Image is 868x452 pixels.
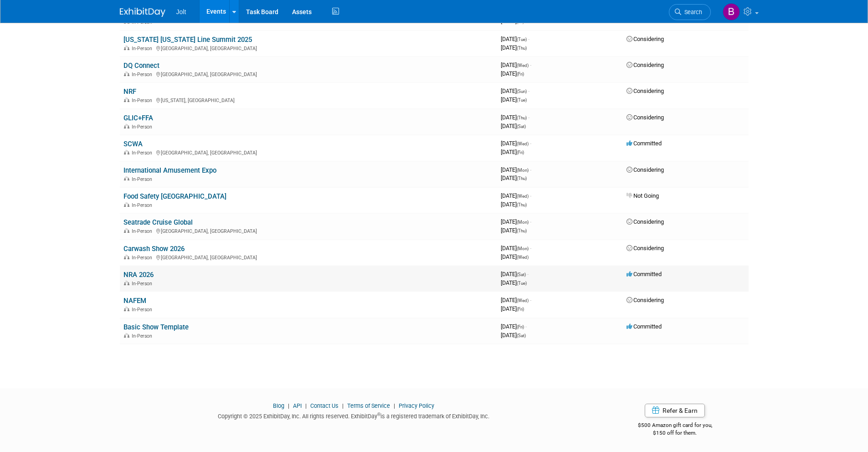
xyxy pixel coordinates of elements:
div: [GEOGRAPHIC_DATA], [GEOGRAPHIC_DATA] [123,227,493,234]
span: Considering [627,114,664,121]
span: [DATE] [501,192,531,199]
a: API [293,402,302,409]
span: (Thu) [517,228,527,233]
span: | [340,402,346,409]
a: NAFEM [123,297,146,305]
sup: ® [377,412,380,417]
span: - [530,140,531,147]
span: [DATE] [501,245,531,252]
span: (Mon) [517,168,529,173]
a: Contact Us [310,402,339,409]
span: [DATE] [501,271,529,277]
span: [DATE] [501,36,529,42]
span: (Mon) [517,220,529,225]
a: Carwash Show 2026 [123,245,185,253]
span: [DATE] [501,62,531,68]
span: Committed [627,323,662,330]
span: In-Person [132,176,155,182]
div: $500 Amazon gift card for you, [601,416,749,437]
span: [DATE] [501,279,527,286]
span: In-Person [132,46,155,51]
span: - [527,271,529,277]
img: In-Person Event [124,150,129,154]
a: Terms of Service [347,402,390,409]
img: In-Person Event [124,281,129,285]
span: (Tue) [517,281,527,286]
span: Considering [627,218,664,225]
span: [DATE] [501,201,527,208]
div: [US_STATE], [GEOGRAPHIC_DATA] [123,96,493,103]
span: Considering [627,36,664,42]
span: [DATE] [501,227,527,234]
span: (Tue) [517,98,527,103]
span: [DATE] [501,87,529,94]
span: - [528,36,529,42]
span: (Wed) [517,298,529,303]
a: International Amusement Expo [123,166,216,175]
img: In-Person Event [124,98,129,102]
span: In-Person [132,307,155,313]
span: [DATE] [501,175,527,181]
span: - [530,297,531,303]
span: (Sat) [517,333,526,338]
span: In-Person [132,333,155,339]
span: [DATE] [501,166,531,173]
span: - [530,192,531,199]
span: In-Person [132,150,155,156]
span: [DATE] [501,140,531,147]
a: SCWA [123,140,143,148]
span: [DATE] [501,96,527,103]
span: (Sun) [517,89,527,94]
img: In-Person Event [124,202,129,207]
div: Copyright © 2025 ExhibitDay, Inc. All rights reserved. ExhibitDay is a registered trademark of Ex... [120,410,588,421]
span: - [530,245,531,252]
a: GLIC+FFA [123,114,153,122]
span: Considering [627,297,664,303]
span: [DATE] [501,253,529,260]
span: Considering [627,166,664,173]
span: (Wed) [517,141,529,146]
span: In-Person [132,281,155,287]
img: In-Person Event [124,228,129,233]
img: In-Person Event [124,72,129,76]
a: Search [669,4,711,20]
span: Not Going [627,192,659,199]
a: Privacy Policy [399,402,434,409]
span: (Mon) [517,246,529,251]
span: [DATE] [501,44,527,51]
span: In-Person [132,228,155,234]
div: [GEOGRAPHIC_DATA], [GEOGRAPHIC_DATA] [123,44,493,51]
span: - [528,114,529,121]
span: (Thu) [517,46,527,51]
span: - [530,62,531,68]
span: Considering [627,87,664,94]
span: [DATE] [501,123,526,129]
span: [DATE] [501,332,526,339]
img: In-Person Event [124,124,129,128]
span: In-Person [132,72,155,77]
span: [DATE] [501,305,524,312]
div: $150 off for them. [601,429,749,437]
span: In-Person [132,202,155,208]
span: | [286,402,292,409]
span: Considering [627,62,664,68]
span: [DATE] [501,297,531,303]
div: [GEOGRAPHIC_DATA], [GEOGRAPHIC_DATA] [123,253,493,261]
img: In-Person Event [124,333,129,338]
div: [GEOGRAPHIC_DATA], [GEOGRAPHIC_DATA] [123,70,493,77]
span: [DATE] [501,70,524,77]
a: Refer & Earn [645,404,705,417]
span: | [303,402,309,409]
span: Committed [627,271,662,277]
img: In-Person Event [124,255,129,259]
span: [DATE] [501,218,531,225]
span: - [530,166,531,173]
span: (Thu) [517,115,527,120]
span: (Wed) [517,63,529,68]
span: (Fri) [517,72,524,77]
span: (Tue) [517,37,527,42]
span: (Thu) [517,202,527,207]
span: [DATE] [501,114,529,121]
span: (Fri) [517,324,524,329]
span: - [530,218,531,225]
